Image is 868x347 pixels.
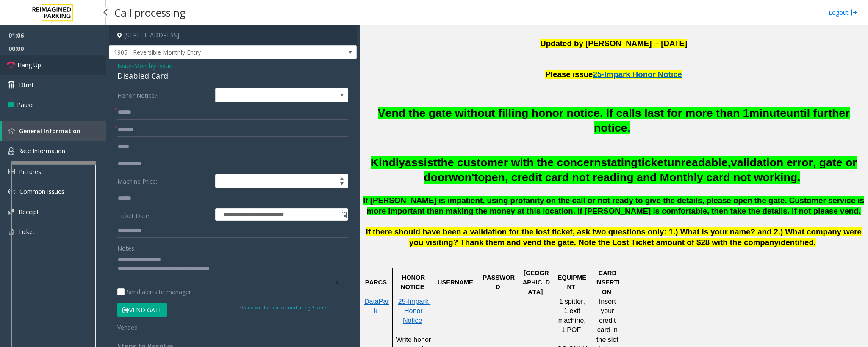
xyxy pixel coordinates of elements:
[424,156,857,184] span: validation error, gate or door
[8,188,15,195] img: 'icon'
[17,100,34,109] span: Pause
[109,46,307,59] span: 1905 - Reversible Monthly Entry
[117,70,348,82] div: Disabled Card
[523,270,550,295] span: [GEOGRAPHIC_DATA]
[18,147,65,155] span: Rate Information
[365,279,387,286] span: PARCS
[8,147,14,155] img: 'icon'
[132,62,172,70] span: -
[545,70,593,79] span: Please issue
[398,298,430,324] a: 25-Impark Honor Notice
[17,61,41,69] span: Hang Up
[540,39,687,48] b: Updated by [PERSON_NAME] - [DATE]
[117,303,167,317] button: Vend Gate
[483,274,515,290] span: PASSWORD
[117,61,132,70] span: Issue
[115,208,213,221] label: Ticket Date:
[117,241,136,253] label: Notes:
[338,209,348,220] span: Toggle popup
[115,88,213,102] label: Honor Notice?:
[110,2,190,23] h3: Call processing
[336,181,348,188] span: Decrease value
[438,279,473,286] span: USERNAME
[401,274,427,290] span: HONOR NOTICE
[371,156,405,169] span: Kindly
[405,156,437,169] span: assist
[829,8,857,17] a: Logout
[19,80,33,89] span: Dtmf
[627,121,630,134] span: .
[366,227,861,247] span: If there should have been a validation for the lost ticket, ask two questions only: 1.) What is y...
[8,228,14,236] img: 'icon'
[19,127,80,135] span: General Information
[239,304,326,311] small: Vend will be performed using 9 tone
[478,171,800,184] span: open, credit card not reading and Monthly card not working.
[749,107,786,119] span: minute
[593,66,682,80] a: 25-Impark Honor Notice
[593,70,682,79] span: 25-Impark Honor Notice
[594,107,850,134] span: until further notice
[595,270,620,295] span: CARD INSERTION
[8,209,14,215] img: 'icon'
[851,8,857,17] img: logout
[2,121,106,141] a: General Information
[115,174,213,188] label: Machine Price:
[364,298,389,314] a: DataPark
[638,156,668,169] span: ticket
[134,61,172,70] span: Monthly Issue
[814,238,816,247] span: .
[8,169,15,174] img: 'icon'
[117,323,138,331] span: Vended
[109,25,357,45] h4: [STREET_ADDRESS]
[437,156,601,169] span: the customer with the concern
[779,238,814,247] span: identified
[398,298,430,324] span: 25-Impark Honor Notice
[363,196,864,215] span: If [PERSON_NAME] is impatient, using profanity on the call or not ready to give the details, plea...
[601,156,638,169] span: stating
[8,128,15,134] img: 'icon'
[667,156,731,169] span: unreadable,
[558,274,587,290] span: EQUIPMENT
[449,171,478,184] span: won't
[336,174,348,181] span: Increase value
[117,287,191,296] label: Send alerts to manager
[378,107,749,119] span: Vend the gate without filling honor notice. If calls last for more than 1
